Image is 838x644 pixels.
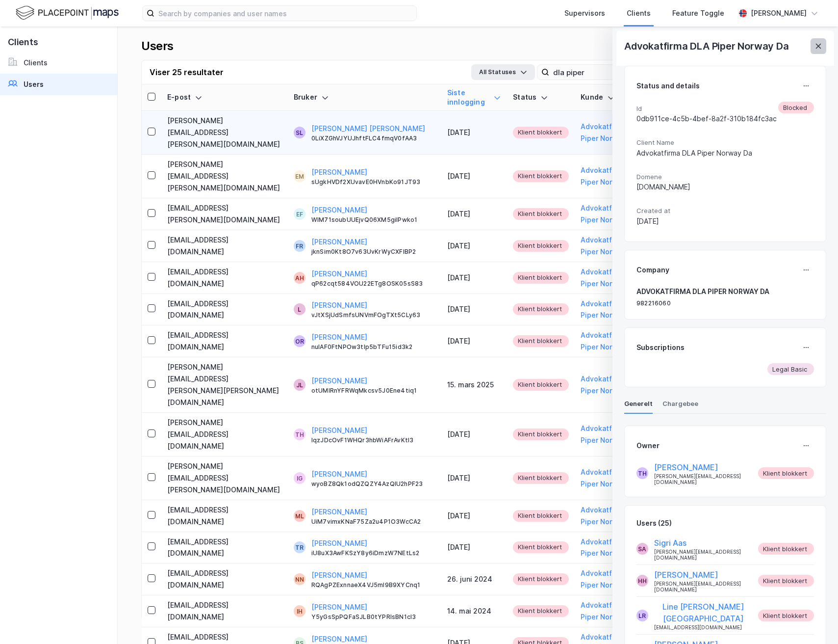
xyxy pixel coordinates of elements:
button: Advokatfirma DLA Piper Norway Da [581,466,657,490]
div: [PERSON_NAME] [751,7,807,19]
td: [DATE] [441,294,508,326]
span: Id [636,105,777,113]
button: [PERSON_NAME] [311,299,367,311]
div: Owner [636,440,660,452]
div: 0LiXZGhVJYUJhftFLC4fmqV0fAA3 [311,134,435,142]
td: [PERSON_NAME][EMAIL_ADDRESS][PERSON_NAME][DOMAIN_NAME] [161,456,288,500]
button: Advokatfirma DLA Piper Norway Da [581,234,657,258]
div: EM [295,170,304,182]
div: Y5yGsSpPQFaSJLB0tYPRlsBN1cI3 [311,613,435,621]
td: [DATE] [441,413,508,456]
div: Users [141,38,174,54]
div: Generelt [624,399,653,413]
td: [EMAIL_ADDRESS][DOMAIN_NAME] [161,230,288,262]
div: iU8uX3AwFKSzY8y6iDmzW7NEtLs2 [311,549,435,557]
div: EF [296,208,303,220]
div: Clients [24,57,48,69]
div: UiM7vimxKNaF75Za2u4P1O3WcCA2 [311,518,435,526]
div: Bruker [294,93,435,102]
div: Status [513,93,569,102]
button: [PERSON_NAME] [311,331,367,343]
div: Siste innlogging [447,88,502,107]
div: vJtXSjUdSmfsUNVmFOgTXt5CLy63 [311,311,435,319]
div: wyoBZ8Qk1odQZQZY4AzQlU2hPF23 [311,480,435,488]
div: Advokatfirma DLA Piper Norway Da [636,147,814,159]
div: Users [24,79,44,90]
td: [PERSON_NAME][EMAIL_ADDRESS][PERSON_NAME][DOMAIN_NAME] [161,155,288,198]
div: Kontrollprogram for chat [789,597,838,644]
td: [EMAIL_ADDRESS][DOMAIN_NAME] [161,563,288,595]
td: [DATE] [441,500,508,532]
div: [PERSON_NAME][EMAIL_ADDRESS][DOMAIN_NAME] [654,569,752,592]
td: [PERSON_NAME][EMAIL_ADDRESS][PERSON_NAME][PERSON_NAME][DOMAIN_NAME] [161,357,288,413]
td: [DATE] [441,198,508,230]
div: Kunde [581,93,657,102]
td: 15. mars 2025 [441,357,508,413]
input: Search by companies and user names [154,6,416,21]
div: Viser 25 resultater [150,66,224,78]
div: IG [297,472,303,484]
span: Client Name [636,138,814,147]
button: [PERSON_NAME] [654,461,718,473]
button: Advokatfirma DLA Piper Norway Da [581,423,657,446]
button: Sigri Aas [654,537,686,549]
div: otUMlRnYFRWqMkcsv5J0Ene4tiq1 [311,387,435,395]
div: Subscriptions [636,342,685,353]
td: [EMAIL_ADDRESS][DOMAIN_NAME] [161,595,288,627]
span: Created at [636,207,814,215]
div: SL [296,127,303,138]
td: [EMAIL_ADDRESS][PERSON_NAME][DOMAIN_NAME] [161,198,288,230]
div: LR [638,610,646,621]
div: ADVOKATFIRMA DLA PIPER NORWAY DA [636,286,814,297]
button: Line [PERSON_NAME][GEOGRAPHIC_DATA] [654,601,752,624]
td: 26. juni 2024 [441,563,508,595]
button: [PERSON_NAME] [654,569,718,581]
div: AH [295,272,304,284]
td: [EMAIL_ADDRESS][DOMAIN_NAME] [161,532,288,564]
div: TH [295,429,304,440]
td: [DATE] [441,111,508,155]
div: jknSim0Kt8O7v63UvKrWyCXFlBP2 [311,248,435,256]
button: Advokatfirma DLA Piper Norway Da [581,329,657,353]
div: ML [295,510,304,522]
button: Advokatfirma DLA Piper Norway Da [581,504,657,528]
td: [EMAIL_ADDRESS][DOMAIN_NAME] [161,294,288,326]
button: [PERSON_NAME] [311,268,367,280]
td: 14. mai 2024 [441,595,508,627]
td: [PERSON_NAME][EMAIL_ADDRESS][PERSON_NAME][DOMAIN_NAME] [161,111,288,155]
div: [PERSON_NAME][EMAIL_ADDRESS][DOMAIN_NAME] [654,537,752,561]
button: Advokatfirma DLA Piper Norway Da [581,567,657,591]
td: [DATE] [441,456,508,500]
div: nulAF0FtNPOw3tIp5bTFu15id3k2 [311,343,435,351]
button: Advokatfirma DLA Piper Norway Da [581,202,657,226]
button: Advokatfirma DLA Piper Norway Da [581,599,657,623]
button: Advokatfirma DLA Piper Norway Da [581,536,657,560]
td: [DATE] [441,230,508,262]
td: [DATE] [441,325,508,357]
img: logo.f888ab2527a4732fd821a326f86c7f29.svg [16,4,119,22]
button: [PERSON_NAME] [311,166,367,178]
div: JL [296,379,303,391]
div: Supervisors [564,7,605,19]
button: Advokatfirma DLA Piper Norway Da [581,298,657,322]
button: [PERSON_NAME] [PERSON_NAME] [311,123,425,134]
button: Advokatfirma DLA Piper Norway Da [581,164,657,188]
div: Clients [627,7,651,19]
div: [PERSON_NAME][EMAIL_ADDRESS][DOMAIN_NAME] [654,461,752,485]
td: [PERSON_NAME][EMAIL_ADDRESS][DOMAIN_NAME] [161,413,288,456]
td: [EMAIL_ADDRESS][DOMAIN_NAME] [161,325,288,357]
button: Advokatfirma DLA Piper Norway Da [581,373,657,397]
div: Status and details [636,80,700,92]
div: IH [297,605,303,617]
div: 0db911ce-4c5b-4bef-8a2f-310b184fc3ac [636,113,777,125]
td: [EMAIL_ADDRESS][DOMAIN_NAME] [161,262,288,294]
span: Domene [636,173,814,181]
td: [DATE] [441,532,508,564]
div: [EMAIL_ADDRESS][DOMAIN_NAME] [654,601,752,630]
div: OR [295,335,304,347]
div: Advokatfirma DLA Piper Norway Da [624,38,791,54]
div: Company [636,264,669,276]
div: Users (25) [636,517,672,529]
button: Advokatfirma DLA Piper Norway Da [581,121,657,144]
div: FR [296,240,303,252]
